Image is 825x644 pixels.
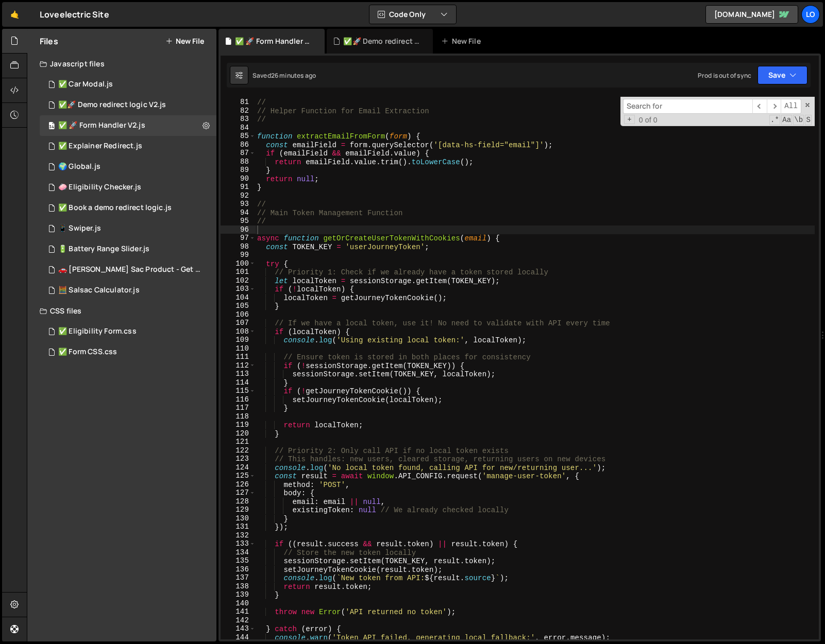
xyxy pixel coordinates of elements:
[58,142,142,151] div: ✅ Explainer Redirect.js
[221,234,256,242] div: 97
[624,115,635,125] span: Toggle Replace mode
[27,301,216,321] div: CSS files
[221,548,256,557] div: 134
[221,582,256,591] div: 138
[221,624,256,633] div: 143
[221,132,256,141] div: 85
[221,438,256,446] div: 121
[221,276,256,285] div: 102
[221,573,256,582] div: 137
[221,429,256,438] div: 120
[221,607,256,616] div: 141
[221,183,256,192] div: 91
[58,286,140,295] div: 🧮 Salsac Calculator.js
[58,327,137,336] div: ✅ Eligibility Form.css
[793,115,804,125] span: Whole Word Search
[221,293,256,302] div: 104
[221,489,256,497] div: 127
[221,175,256,183] div: 90
[27,54,216,74] div: Javascript files
[441,36,484,46] div: New File
[40,342,216,362] div: 8014/41351.css
[221,556,256,565] div: 135
[221,421,256,429] div: 119
[369,5,456,24] button: Code Only
[221,412,256,421] div: 118
[58,162,100,171] div: 🌍 Global.js
[221,463,256,472] div: 124
[221,98,256,107] div: 81
[221,124,256,132] div: 84
[623,99,752,114] input: Search for
[40,115,216,136] div: 8014/42987.js
[221,217,256,225] div: 95
[58,100,166,110] div: ✅🚀 Demo redirect logic V2.js
[221,336,256,344] div: 109
[58,245,149,254] div: 🔋 Battery Range Slider.js
[221,361,256,370] div: 112
[221,480,256,489] div: 126
[58,347,117,357] div: ✅ Form CSS.css
[221,370,256,378] div: 113
[221,353,256,361] div: 111
[40,156,216,177] div: 8014/42769.js
[40,239,216,259] div: 8014/34824.js
[221,633,256,642] div: 144
[221,599,256,608] div: 140
[221,166,256,175] div: 89
[767,99,781,114] span: ​
[58,265,200,274] div: 🚗 [PERSON_NAME] Sac Product - Get started.js
[252,71,316,80] div: Saved
[40,280,216,301] div: 8014/28850.js
[221,242,256,251] div: 98
[781,115,792,125] span: CaseSensitive Search
[343,36,420,46] div: ✅🚀 Demo redirect logic V2.js
[221,565,256,574] div: 136
[40,36,58,47] h2: Files
[58,203,172,213] div: ✅ Book a demo redirect logic.js
[221,200,256,208] div: 93
[235,36,312,46] div: ✅ 🚀 Form Handler V2.js
[221,455,256,463] div: 123
[221,446,256,455] div: 122
[221,523,256,531] div: 131
[221,319,256,327] div: 107
[757,66,807,84] button: Save
[58,121,145,130] div: ✅ 🚀 Form Handler V2.js
[165,37,204,45] button: New File
[40,259,220,280] div: 8014/33036.js
[40,74,216,95] div: 8014/41995.js
[221,141,256,149] div: 86
[221,497,256,506] div: 128
[271,71,316,80] div: 26 minutes ago
[221,327,256,336] div: 108
[221,531,256,540] div: 132
[221,302,256,310] div: 105
[40,218,216,239] div: 8014/34949.js
[221,404,256,412] div: 117
[40,321,216,342] div: 8014/41354.css
[221,310,256,319] div: 106
[221,395,256,404] div: 116
[221,472,256,480] div: 125
[221,107,256,115] div: 82
[221,506,256,514] div: 129
[221,539,256,548] div: 133
[698,71,751,80] div: Prod is out of sync
[58,224,101,233] div: 📱 Swiper.js
[635,116,662,125] span: 0 of 0
[40,198,216,218] div: 8014/41355.js
[221,268,256,276] div: 101
[40,136,216,156] div: 8014/41778.js
[221,192,256,200] div: 92
[221,158,256,166] div: 88
[705,5,798,24] a: [DOMAIN_NAME]
[40,95,216,115] div: 8014/45834.js
[221,259,256,268] div: 100
[769,115,780,125] span: RegExp Search
[801,5,820,24] a: Lo
[40,177,216,198] div: 8014/42657.js
[221,251,256,259] div: 99
[221,514,256,523] div: 130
